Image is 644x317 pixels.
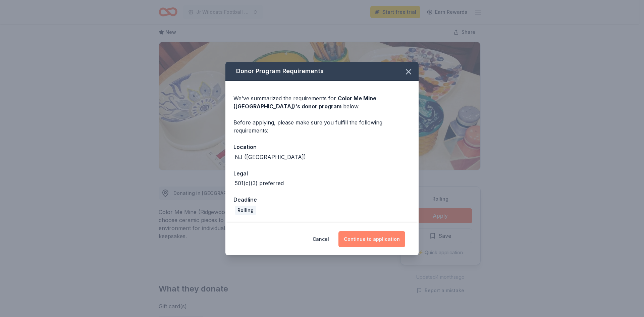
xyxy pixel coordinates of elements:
[233,195,411,204] div: Deadline
[235,179,284,187] div: 501(c)(3) preferred
[233,169,411,178] div: Legal
[233,143,411,151] div: Location
[338,231,405,247] button: Continue to application
[235,206,256,215] div: Rolling
[313,231,329,247] button: Cancel
[233,118,411,135] div: Before applying, please make sure you fulfill the following requirements:
[235,153,306,161] div: NJ ([GEOGRAPHIC_DATA])
[233,94,411,110] div: We've summarized the requirements for below.
[225,62,419,81] div: Donor Program Requirements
